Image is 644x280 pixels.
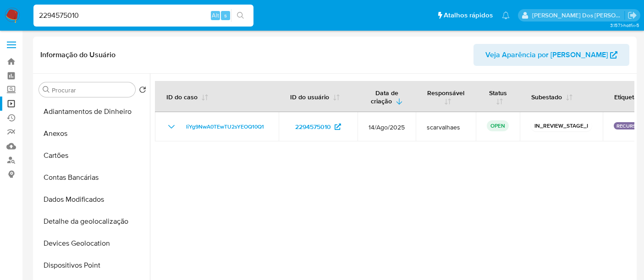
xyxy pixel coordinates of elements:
[473,44,629,66] button: Veja Aparência por [PERSON_NAME]
[35,145,150,167] button: Cartões
[231,9,250,22] button: search-icon
[43,86,50,93] button: Procurar
[224,11,227,20] span: s
[139,86,146,96] button: Retornar ao pedido padrão
[627,11,637,20] a: Sair
[485,44,608,66] span: Veja Aparência por [PERSON_NAME]
[532,11,625,20] p: renato.lopes@mercadopago.com.br
[35,167,150,188] button: Contas Bancárias
[212,11,219,20] span: Alt
[40,50,116,59] h1: Informação do Usuário
[52,86,132,94] input: Procurar
[35,254,150,276] button: Dispositivos Point
[35,101,150,123] button: Adiantamentos de Dinheiro
[35,188,150,210] button: Dados Modificados
[35,232,150,254] button: Devices Geolocation
[35,210,150,232] button: Detalhe da geolocalização
[502,11,510,19] a: Notificações
[35,123,150,145] button: Anexos
[33,10,253,22] input: Pesquise usuários ou casos...
[444,11,493,20] span: Atalhos rápidos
